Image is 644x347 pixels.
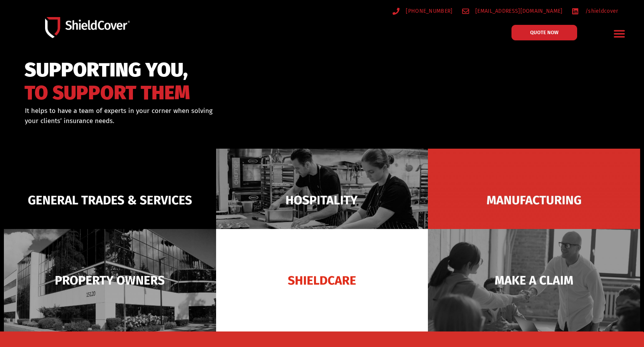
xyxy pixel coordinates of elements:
a: [EMAIL_ADDRESS][DOMAIN_NAME] [462,6,563,16]
div: It helps to have a team of experts in your corner when solving [25,106,362,126]
a: /shieldcover [572,6,618,16]
span: SUPPORTING YOU, [24,62,190,78]
span: QUOTE NOW [530,30,558,35]
span: [EMAIL_ADDRESS][DOMAIN_NAME] [473,6,562,16]
a: [PHONE_NUMBER] [393,6,453,16]
img: Shield-Cover-Underwriting-Australia-logo-full [45,17,130,38]
a: QUOTE NOW [511,25,577,40]
div: Menu Toggle [610,24,628,43]
span: [PHONE_NUMBER] [404,6,452,16]
span: /shieldcover [583,6,618,16]
p: your clients’ insurance needs. [25,116,362,126]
